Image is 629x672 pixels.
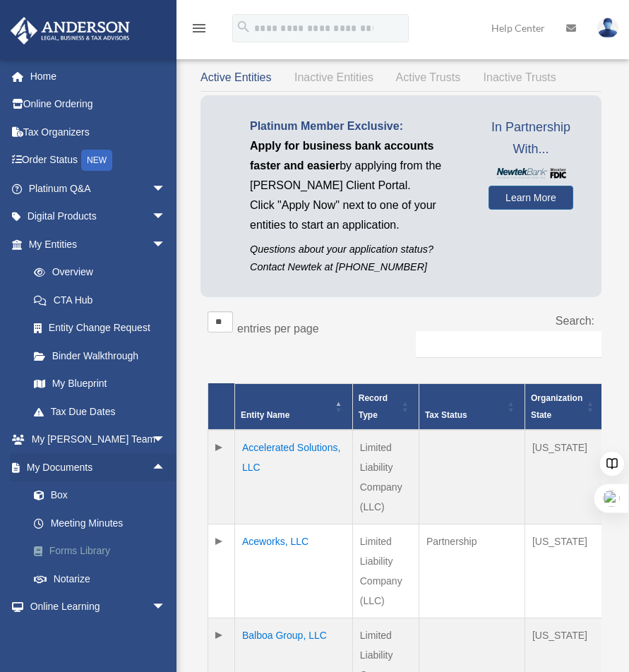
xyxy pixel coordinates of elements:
span: arrow_drop_down [152,620,180,649]
a: CTA Hub [20,286,180,314]
a: menu [191,25,208,37]
a: Notarize [20,565,187,593]
span: arrow_drop_down [152,203,180,232]
th: Tax Status: Activate to sort [419,383,525,430]
td: [US_STATE] [525,524,604,618]
span: Apply for business bank accounts faster and easier [250,140,434,172]
th: Record Type: Activate to sort [352,383,419,430]
a: Tax Due Dates [20,397,180,426]
span: arrow_drop_up [152,453,180,482]
td: [US_STATE] [525,430,604,524]
a: Entity Change Request [20,314,180,342]
a: Binder Walkthrough [20,342,180,370]
td: Partnership [419,524,525,618]
a: Overview [20,258,173,287]
td: Aceworks, LLC [235,524,353,618]
a: Online Learningarrow_drop_down [10,593,187,621]
a: Learn More [489,186,573,210]
img: NewtekBankLogoSM.png [496,168,566,179]
span: Inactive Entities [294,71,373,83]
a: Forms Library [20,537,187,565]
div: NEW [81,150,112,171]
a: Tax Organizers [10,118,187,146]
i: search [236,19,251,35]
span: Active Entities [200,71,271,83]
td: Limited Liability Company (LLC) [352,430,419,524]
p: by applying from the [PERSON_NAME] Client Portal. [250,136,467,196]
p: Click "Apply Now" next to one of your entities to start an application. [250,196,467,235]
a: Digital Productsarrow_drop_down [10,203,187,231]
span: arrow_drop_down [152,174,180,203]
span: Active Trusts [396,71,461,83]
span: Tax Status [425,410,467,420]
a: Home [10,62,187,90]
a: Order StatusNEW [10,146,187,175]
a: Billingarrow_drop_down [10,620,187,649]
a: Box [20,481,187,510]
i: menu [191,20,208,37]
span: In Partnership With... [489,116,573,161]
img: Anderson Advisors Platinum Portal [6,17,134,44]
a: Platinum Q&Aarrow_drop_down [10,174,187,203]
td: Accelerated Solutions, LLC [235,430,353,524]
span: Inactive Trusts [484,71,556,83]
label: entries per page [237,323,319,335]
a: Online Ordering [10,90,187,119]
img: User Pic [597,18,618,38]
a: My [PERSON_NAME] Teamarrow_drop_down [10,426,187,454]
a: My Documentsarrow_drop_up [10,453,187,481]
span: Entity Name [241,410,289,420]
th: Entity Name: Activate to invert sorting [235,383,353,430]
a: Meeting Minutes [20,509,187,537]
th: Organization State: Activate to sort [525,383,604,430]
a: My Blueprint [20,370,180,398]
p: Platinum Member Exclusive: [250,116,467,136]
label: Search: [556,315,594,327]
span: Organization State [531,393,582,420]
p: Questions about your application status? Contact Newtek at [PHONE_NUMBER] [250,241,467,276]
span: arrow_drop_down [152,593,180,622]
span: arrow_drop_down [152,426,180,455]
td: Limited Liability Company (LLC) [352,524,419,618]
span: arrow_drop_down [152,230,180,259]
span: Record Type [359,393,388,420]
a: My Entitiesarrow_drop_down [10,230,180,258]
